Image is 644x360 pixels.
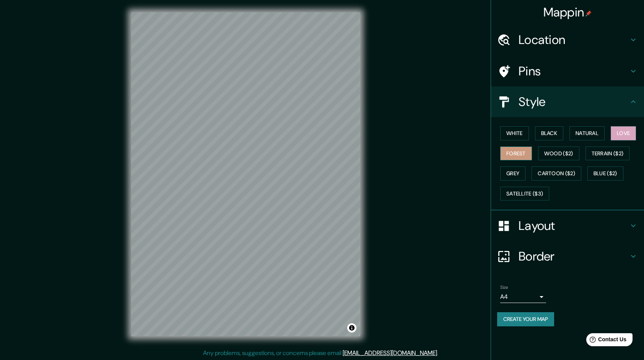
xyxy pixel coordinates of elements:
[585,147,630,161] button: Terrain ($2)
[538,147,579,161] button: Wood ($2)
[535,126,564,140] button: Black
[491,86,644,117] div: Style
[519,94,629,109] h4: Style
[519,64,629,79] h4: Pins
[131,12,360,336] canvas: Map
[438,349,439,358] div: .
[576,330,636,352] iframe: Help widget launcher
[497,312,554,326] button: Create your map
[491,56,644,86] div: Pins
[587,166,623,181] button: Blue ($2)
[203,349,438,358] p: Any problems, suggestions, or concerns please email .
[500,147,532,161] button: Forest
[519,249,629,264] h4: Border
[491,210,644,241] div: Layout
[519,32,629,47] h4: Location
[543,5,592,20] h4: Mappin
[585,10,592,16] img: pin-icon.png
[343,349,437,357] a: [EMAIL_ADDRESS][DOMAIN_NAME]
[347,323,356,332] button: Toggle attribution
[519,218,629,233] h4: Layout
[491,241,644,272] div: Border
[500,187,549,201] button: Satellite ($3)
[500,291,546,303] div: A4
[500,126,529,140] button: White
[439,349,441,358] div: .
[500,166,525,181] button: Grey
[569,126,605,140] button: Natural
[532,166,581,181] button: Cartoon ($2)
[611,126,636,140] button: Love
[491,24,644,55] div: Location
[500,284,508,291] label: Size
